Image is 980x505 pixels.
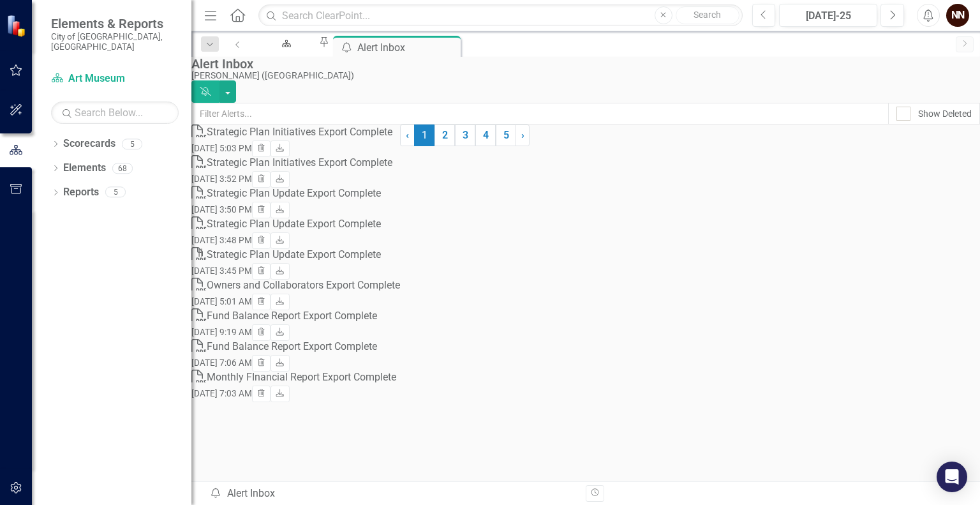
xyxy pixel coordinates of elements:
div: Strategic Plan Update Export Complete [207,248,381,262]
div: Fund Balance Report Export Complete [207,309,377,324]
div: [PERSON_NAME] ([GEOGRAPHIC_DATA]) [191,71,974,80]
small: [DATE] 5:01 AM [191,297,252,307]
span: Elements & Reports [51,16,179,31]
div: Strategic Plan Initiatives Export Complete [207,156,392,170]
span: › [521,129,524,141]
span: 1 [414,124,434,146]
button: Search [676,6,739,24]
input: Filter Alerts... [191,103,889,124]
a: 3 [455,124,475,146]
small: [DATE] 5:03 PM [191,144,252,154]
button: [DATE]-25 [779,4,877,27]
div: Strategic Plan Update Export Complete [207,217,381,232]
a: 4 [475,124,496,146]
a: 5 [496,124,516,146]
small: [DATE] 9:19 AM [191,328,252,338]
div: 68 [112,163,133,174]
button: NN [946,4,969,27]
img: ClearPoint Strategy [6,14,29,36]
small: [DATE] 3:52 PM [191,174,252,185]
div: Alert Inbox [209,486,576,501]
div: Show Deleted [918,107,972,120]
div: Strategic Plan Update Export Complete [207,186,381,201]
a: 2 [434,124,455,146]
div: Open Intercom Messenger [937,462,967,492]
small: [DATE] 7:03 AM [191,389,252,399]
div: 5 [105,187,126,198]
a: Elements [63,161,106,176]
a: Scorecards [63,137,115,151]
span: ‹ [406,129,409,141]
div: Owners and Collaborators Export Complete [207,278,400,293]
small: City of [GEOGRAPHIC_DATA], [GEOGRAPHIC_DATA] [51,31,179,52]
a: Art Museum [251,36,318,52]
input: Search ClearPoint... [258,4,742,27]
div: Alert Inbox [357,40,457,56]
small: [DATE] 3:45 PM [191,266,252,276]
small: [DATE] 3:50 PM [191,205,252,215]
input: Search Below... [51,102,179,124]
div: 5 [122,139,142,149]
a: Art Museum [51,72,179,86]
a: Reports [63,185,99,200]
div: Fund Balance Report Export Complete [207,340,377,354]
small: [DATE] 7:06 AM [191,358,252,368]
div: Monthly FInancial Report Export Complete [207,370,396,385]
div: Strategic Plan Initiatives Export Complete [207,125,392,140]
div: [DATE]-25 [783,8,873,24]
span: Search [694,10,721,20]
small: [DATE] 3:48 PM [191,236,252,246]
div: Art Museum [262,48,306,64]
